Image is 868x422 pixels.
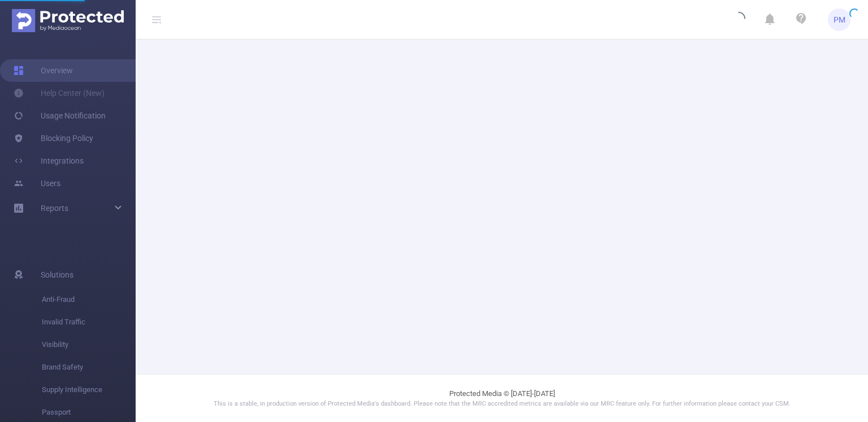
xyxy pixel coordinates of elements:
a: Users [14,172,60,195]
img: Protected Media [12,9,124,32]
span: Solutions [41,263,73,286]
footer: Protected Media © [DATE]-[DATE] [136,374,868,422]
a: Usage Notification [14,104,106,127]
span: Reports [41,204,68,213]
p: This is a stable, in production version of Protected Media's dashboard. Please note that the MRC ... [164,399,840,409]
span: Anti-Fraud [42,288,136,311]
span: PM [834,8,845,31]
span: Visibility [42,333,136,356]
span: Brand Safety [42,356,136,379]
span: Invalid Traffic [42,311,136,333]
span: Supply Intelligence [42,379,136,401]
a: Integrations [14,150,84,172]
a: Reports [41,197,68,219]
i: icon: loading [732,12,745,28]
a: Overview [14,59,73,82]
a: Blocking Policy [14,127,93,150]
